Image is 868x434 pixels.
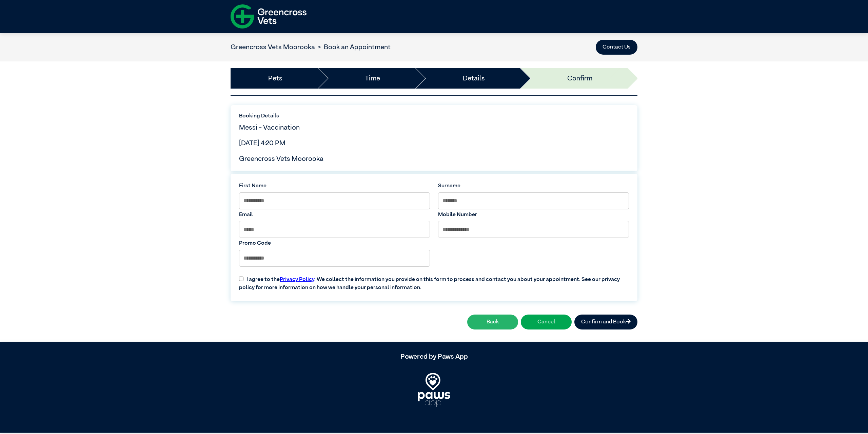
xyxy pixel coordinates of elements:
[438,182,629,190] label: Surname
[231,353,637,361] h5: Powered by Paws App
[268,73,282,83] a: Pets
[235,270,633,292] label: I agree to the . We collect the information you provide on this form to process and contact you a...
[574,315,637,329] button: Confirm and Book
[418,373,450,407] img: PawsApp
[280,277,314,282] a: Privacy Policy
[315,42,391,52] li: Book an Appointment
[438,211,629,219] label: Mobile Number
[239,239,430,247] label: Promo Code
[521,315,572,329] button: Cancel
[239,140,285,147] span: [DATE] 4:20 PM
[239,182,430,190] label: First Name
[467,315,518,329] button: Back
[239,155,323,162] span: Greencross Vets Moorooka
[239,277,243,281] input: I agree to thePrivacy Policy. We collect the information you provide on this form to process and ...
[239,112,629,120] label: Booking Details
[231,44,315,51] a: Greencross Vets Moorooka
[239,211,430,219] label: Email
[463,73,485,83] a: Details
[231,42,391,52] nav: breadcrumb
[231,2,307,31] img: f-logo
[596,40,637,55] button: Contact Us
[365,73,380,83] a: Time
[239,124,300,131] span: Messi - Vaccination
